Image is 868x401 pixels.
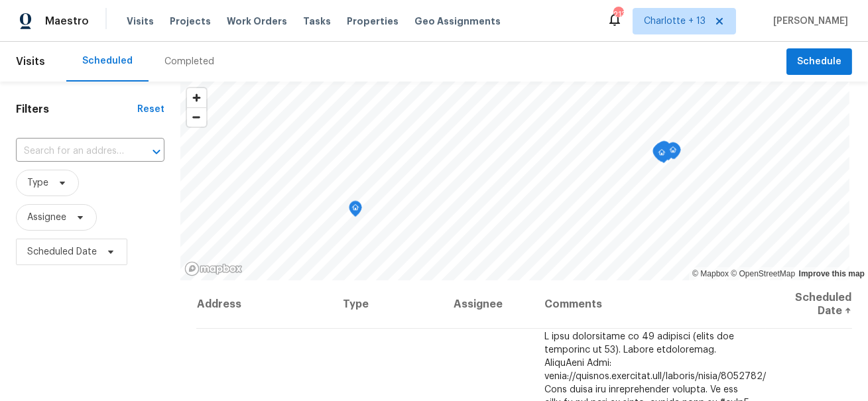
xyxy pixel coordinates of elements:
button: Schedule [786,48,852,76]
span: Charlotte + 13 [644,15,706,28]
div: Map marker [654,143,668,163]
div: Map marker [658,144,671,164]
a: Improve this map [799,269,865,278]
canvas: Map [180,82,849,280]
span: Properties [347,15,399,28]
span: Visits [127,15,154,28]
div: Map marker [655,146,668,166]
span: Type [27,176,48,190]
div: Completed [164,55,214,68]
div: Map marker [668,143,681,164]
div: 213 [613,8,623,21]
span: Work Orders [227,15,287,28]
th: Type [332,280,443,329]
button: Zoom in [187,88,206,107]
span: Tasks [303,17,331,26]
span: Scheduled Date [27,245,97,258]
div: Map marker [349,201,362,221]
div: Map marker [666,143,680,164]
span: Geo Assignments [414,15,501,28]
button: Zoom out [187,107,206,127]
div: Map marker [652,144,666,165]
th: Assignee [443,280,534,329]
span: Maestro [45,15,89,28]
th: Address [196,280,332,329]
th: Comments [534,280,766,329]
span: Visits [16,47,45,76]
a: OpenStreetMap [731,269,795,278]
h1: Filters [16,103,137,116]
div: Map marker [657,141,670,162]
span: Projects [170,15,211,28]
th: Scheduled Date ↑ [766,280,852,329]
span: Zoom out [187,108,206,127]
span: Schedule [797,54,841,70]
div: Scheduled [82,54,133,68]
div: Map marker [658,141,671,162]
input: Search for an address... [16,141,127,162]
a: Mapbox homepage [184,261,243,276]
a: Mapbox [692,269,729,278]
div: Map marker [666,143,680,163]
span: Assignee [27,211,66,224]
button: Open [147,143,166,161]
span: [PERSON_NAME] [768,15,848,28]
div: Reset [137,103,164,116]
